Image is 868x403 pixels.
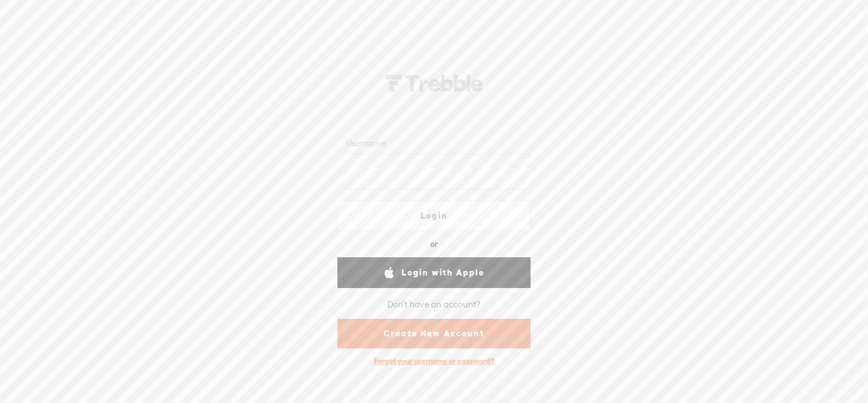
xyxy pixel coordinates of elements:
[337,257,531,288] a: Login with Apple
[430,235,438,253] div: or
[337,200,531,231] a: Login
[344,132,528,154] input: Username
[337,319,531,348] a: Create New Account
[368,351,500,372] div: Forgot your username or password?
[387,293,481,316] div: Don't have an account?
